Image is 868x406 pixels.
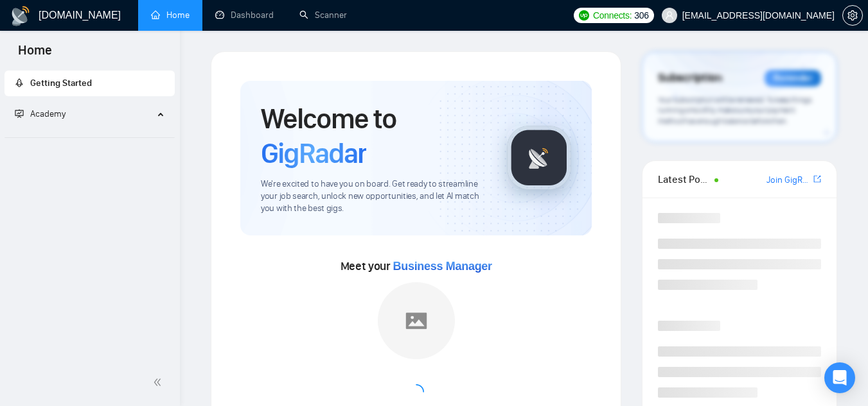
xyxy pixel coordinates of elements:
div: Open Intercom Messenger [824,362,855,393]
a: Join GigRadar Slack Community [766,173,811,187]
a: export [813,173,821,185]
span: Academy [30,108,66,119]
span: setting [843,10,862,21]
span: Getting Started [30,78,92,89]
span: Academy [15,108,66,119]
span: loading [407,382,426,402]
span: We're excited to have you on board. Get ready to streamline your job search, unlock new opportuni... [261,178,486,215]
a: setting [842,10,863,21]
span: Subscription [658,67,722,89]
span: Business Manager [393,260,492,273]
li: Getting Started [4,71,175,96]
span: Home [8,41,62,68]
span: rocket [15,78,24,87]
span: double-left [153,376,166,389]
span: fund-projection-screen [15,109,24,118]
span: export [813,174,821,184]
a: homeHome [151,10,190,21]
img: upwork-logo.png [579,10,589,21]
a: dashboardDashboard [215,10,274,21]
h1: Welcome to [261,101,486,171]
div: Reminder [765,70,821,87]
img: gigradar-logo.png [507,126,571,190]
span: Latest Posts from the GigRadar Community [658,171,711,187]
li: Academy Homepage [4,132,175,140]
span: Meet your [341,259,492,273]
img: placeholder.png [378,282,455,359]
span: GigRadar [261,136,366,171]
span: 306 [634,8,648,22]
img: logo [10,6,31,26]
span: Connects: [593,8,632,22]
span: Your subscription will be renewed. To keep things running smoothly, make sure your payment method... [658,95,811,126]
button: setting [842,5,863,26]
a: searchScanner [299,10,347,21]
span: user [665,11,674,20]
